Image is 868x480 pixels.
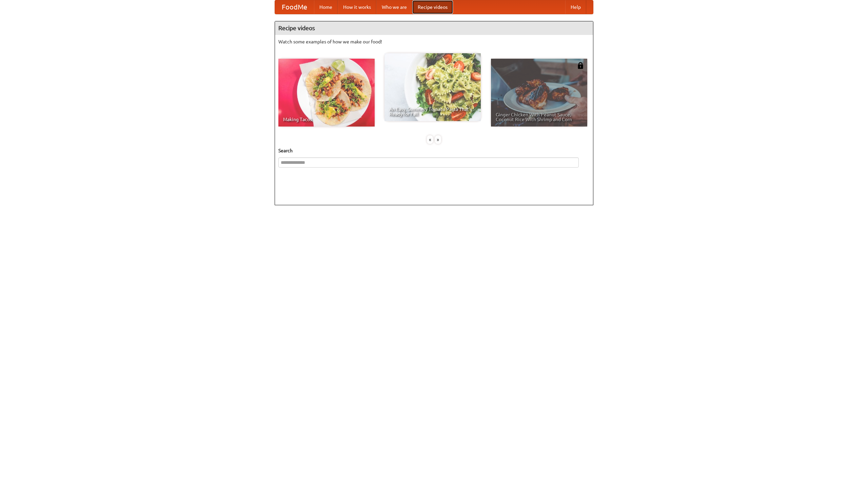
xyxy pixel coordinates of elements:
a: Making Tacos [278,59,375,127]
p: Watch some examples of how we make our food! [278,38,590,45]
a: Who we are [376,0,412,14]
a: Help [565,0,586,14]
a: Recipe videos [412,0,453,14]
a: Home [314,0,338,14]
span: An Easy, Summery Tomato Pasta That's Ready for Fall [389,107,476,116]
h4: Recipe videos [275,21,593,35]
a: An Easy, Summery Tomato Pasta That's Ready for Fall [384,53,481,121]
span: Making Tacos [283,117,370,122]
div: » [435,135,441,144]
div: « [427,135,433,144]
img: 483408.png [577,62,584,69]
h5: Search [278,147,590,154]
a: How it works [338,0,376,14]
a: FoodMe [275,0,314,14]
